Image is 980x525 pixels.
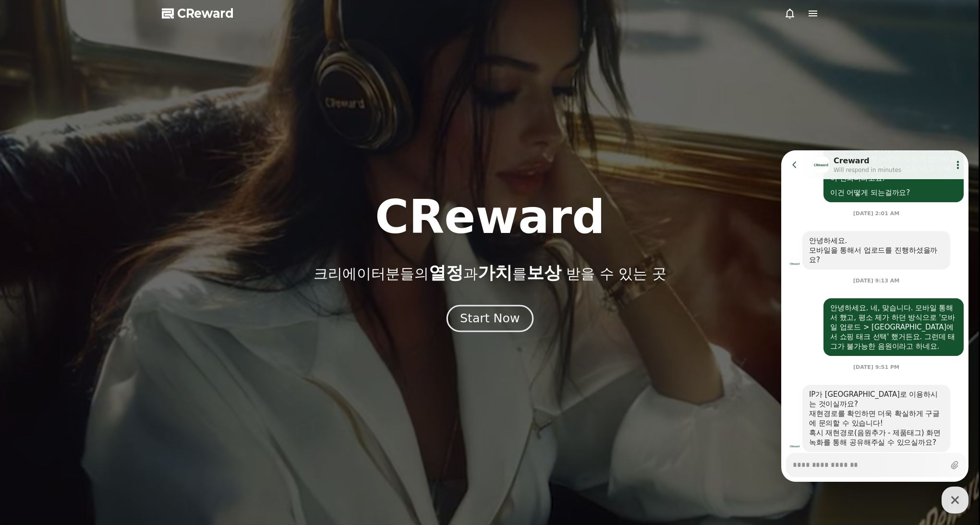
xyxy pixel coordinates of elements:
[314,263,666,282] p: 크리에이터분들의 과 를 받을 수 있는 곳
[527,263,561,282] span: 보상
[375,194,605,240] h1: CReward
[162,6,234,21] a: CReward
[460,310,520,327] div: Start Now
[781,150,968,482] iframe: Channel chat
[448,315,532,324] a: Start Now
[478,263,512,282] span: 가치
[447,305,533,332] button: Start Now
[177,6,234,21] span: CReward
[429,263,463,282] span: 열정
